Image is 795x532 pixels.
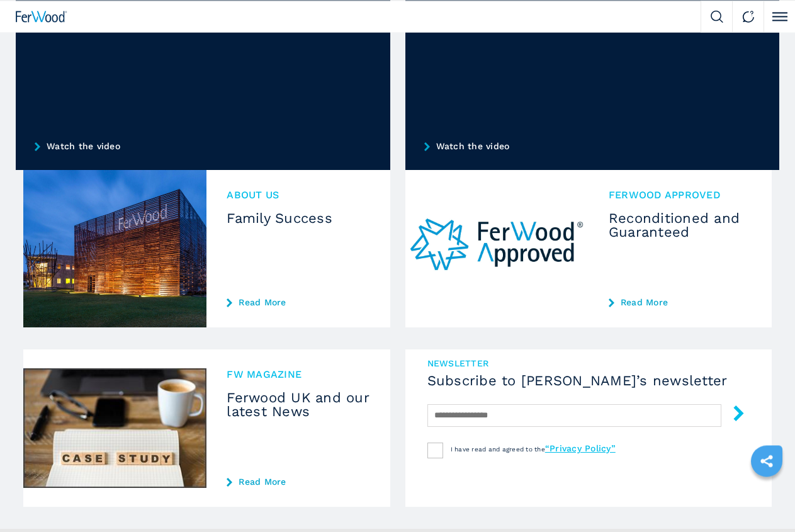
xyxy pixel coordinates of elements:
h3: Family Success [227,212,369,225]
button: Click to toggle menu [764,1,795,32]
a: Read More [609,297,752,307]
img: Reconditioned and Guaranteed [405,170,589,327]
h3: Reconditioned and Guaranteed [609,212,752,239]
span: Ferwood Approved [609,190,752,200]
button: submit-button [718,400,747,430]
h4: Subscribe to [PERSON_NAME]’s newsletter [427,374,750,388]
img: Ferwood [16,11,67,22]
span: newsletter [427,359,750,368]
h3: Ferwood UK and our latest News [227,391,369,419]
span: FW MAGAZINE [227,370,369,380]
img: Contact us [742,10,755,23]
span: I have read and agreed to the [451,446,616,453]
a: Read More [227,477,369,487]
img: Search [711,10,723,23]
a: Watch the video [405,122,780,170]
iframe: Chat [741,475,786,523]
a: “Privacy Policy” [545,443,616,453]
img: Ferwood UK and our latest News [23,349,206,507]
span: About us [227,190,369,200]
a: sharethis [751,445,782,477]
a: Watch the video [16,122,390,170]
img: Family Success [23,170,206,327]
a: Read More [227,297,369,307]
